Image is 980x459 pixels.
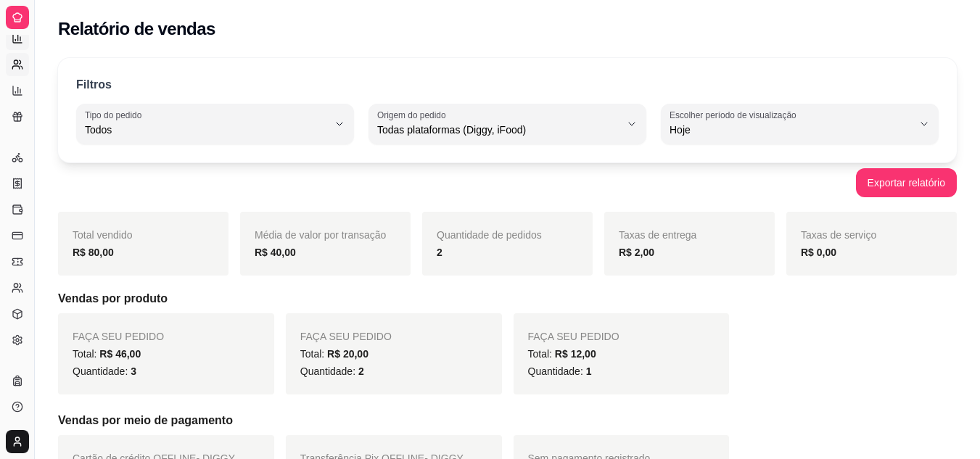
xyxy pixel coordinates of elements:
[300,331,392,342] span: FAÇA SEU PEDIDO
[85,123,328,137] span: Todos
[73,331,164,342] span: FAÇA SEU PEDIDO
[76,104,354,144] button: Tipo do pedidoTodos
[801,247,836,258] strong: R$ 0,00
[255,229,386,241] span: Média de valor por transação
[99,348,141,360] span: R$ 46,00
[368,104,646,144] button: Origem do pedidoTodas plataformas (Diggy, iFood)
[377,109,450,121] label: Origem do pedido
[437,247,442,258] strong: 2
[58,412,957,429] h5: Vendas por meio de pagamento
[670,123,913,137] span: Hoje
[528,365,592,377] span: Quantidade:
[73,247,114,258] strong: R$ 80,00
[73,365,136,377] span: Quantidade:
[437,229,542,241] span: Quantidade de pedidos
[586,365,592,377] span: 1
[856,168,957,197] button: Exportar relatório
[58,290,957,307] h5: Vendas por produto
[801,229,876,241] span: Taxas de serviço
[528,348,596,360] span: Total:
[670,109,801,121] label: Escolher período de visualização
[555,348,596,360] span: R$ 12,00
[300,365,364,377] span: Quantidade:
[377,123,620,137] span: Todas plataformas (Diggy, iFood)
[619,229,696,241] span: Taxas de entrega
[58,17,215,41] h2: Relatório de vendas
[85,109,147,121] label: Tipo do pedido
[358,365,364,377] span: 2
[327,348,368,360] span: R$ 20,00
[131,365,136,377] span: 3
[528,331,619,342] span: FAÇA SEU PEDIDO
[76,76,112,94] p: Filtros
[73,229,133,241] span: Total vendido
[73,348,141,360] span: Total:
[300,348,368,360] span: Total:
[255,247,296,258] strong: R$ 40,00
[619,247,654,258] strong: R$ 2,00
[661,104,939,144] button: Escolher período de visualizaçãoHoje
